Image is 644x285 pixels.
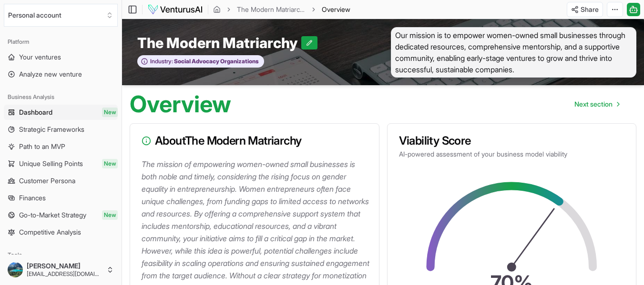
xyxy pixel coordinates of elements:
[581,5,599,14] span: Share
[4,122,118,137] a: Strategic Frameworks
[137,34,301,51] span: The Modern Matriarchy
[102,108,118,117] span: New
[102,210,118,220] span: New
[4,156,118,171] a: Unique Selling PointsNew
[130,93,231,116] h1: Overview
[399,135,625,147] h3: Viability Score
[142,135,368,147] h3: About The Modern Matriarchy
[19,52,61,62] span: Your ventures
[4,67,118,82] a: Analyze new venture
[4,258,118,281] button: [PERSON_NAME][EMAIL_ADDRESS][DOMAIN_NAME]
[150,58,173,65] span: Industry:
[237,5,306,14] a: The Modern Matriarchy
[567,95,627,114] a: Go to next page
[567,2,603,17] button: Share
[19,142,65,151] span: Path to an MVP
[4,190,118,206] a: Finances
[19,159,83,168] span: Unique Selling Points
[4,34,118,49] div: Platform
[4,4,118,27] button: Select an organization
[173,58,259,65] span: Social Advocacy Organizations
[19,193,46,203] span: Finances
[4,225,118,240] a: Competitive Analysis
[102,159,118,168] span: New
[213,5,350,14] nav: breadcrumb
[19,69,82,79] span: Analyze new venture
[27,270,102,278] span: [EMAIL_ADDRESS][DOMAIN_NAME]
[574,99,613,109] span: Next section
[322,5,350,14] span: Overview
[4,105,118,120] a: DashboardNew
[4,173,118,188] a: Customer Persona
[4,49,118,65] a: Your ventures
[27,262,102,270] span: [PERSON_NAME]
[137,55,264,68] button: Industry:Social Advocacy Organizations
[4,247,118,263] div: Tools
[399,149,625,159] p: AI-powered assessment of your business model viability
[19,227,81,237] span: Competitive Analysis
[4,89,118,105] div: Business Analysis
[8,262,23,277] img: ACg8ocKKisR3M9JTKe8m2KXlptEKaYuTUrmeo_OhKMt_nRidGOclFqVD=s96-c
[4,207,118,223] a: Go-to-Market StrategyNew
[391,27,637,78] span: Our mission is to empower women-owned small businesses through dedicated resources, comprehensive...
[4,139,118,154] a: Path to an MVP
[19,176,75,186] span: Customer Persona
[19,108,52,117] span: Dashboard
[19,210,86,220] span: Go-to-Market Strategy
[19,125,84,134] span: Strategic Frameworks
[567,95,627,114] nav: pagination
[147,4,203,15] img: logo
